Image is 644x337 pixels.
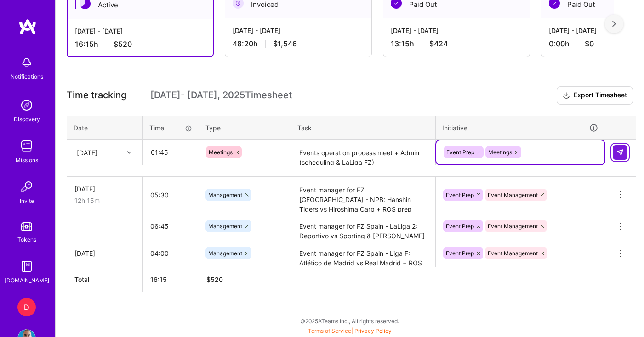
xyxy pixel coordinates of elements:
input: HH:MM [143,140,198,164]
textarea: Event manager for FZ Spain - LaLiga 2: Deportivo vs Sporting & [PERSON_NAME] vs Valladolid + ROS ... [292,214,434,239]
a: Terms of Service [308,327,351,334]
a: D [15,298,38,316]
div: © 2025 ATeams Inc., All rights reserved. [55,309,644,332]
span: [DATE] - [DATE] , 2025 Timesheet [150,90,292,101]
th: Date [67,116,143,140]
div: [DOMAIN_NAME] [5,275,49,285]
div: [DATE] - [DATE] [391,26,522,35]
textarea: Events operation process meet + Admin (scheduling & LaLiga FZ) [292,140,434,165]
div: Initiative [442,123,598,133]
img: logo [18,18,37,35]
input: HH:MM [143,241,199,265]
th: 16:15 [143,267,199,292]
a: Privacy Policy [354,327,392,334]
span: Event Prep [446,191,474,198]
div: null [613,145,628,160]
span: $1,546 [273,39,297,49]
span: Management [208,250,242,257]
div: Missions [16,155,38,165]
span: Time tracking [67,90,126,101]
span: $424 [429,39,448,49]
span: Event Prep [446,149,474,156]
img: Submit [616,149,624,156]
span: $0 [585,39,594,49]
i: icon Chevron [127,150,131,155]
img: tokens [21,222,32,231]
span: $ 520 [206,275,223,283]
span: Management [208,223,242,230]
span: Event Management [488,223,538,230]
div: [DATE] - [DATE] [233,26,364,35]
div: [DATE] - [DATE] [75,26,205,36]
img: right [612,21,616,27]
img: teamwork [17,137,36,155]
img: bell [17,53,36,72]
div: Tokens [17,235,36,244]
span: Event Prep [446,223,474,230]
span: $520 [114,39,132,49]
th: Total [67,267,143,292]
img: guide book [17,257,36,275]
div: [DATE] [74,248,135,258]
img: discovery [17,96,36,114]
span: | [308,327,392,334]
div: 16:15 h [75,39,205,49]
div: Invite [20,196,34,206]
div: Discovery [14,114,40,124]
textarea: Event manager for FZ Spain - Liga F: Atlético de Madrid vs Real Madrid + ROS prep [292,241,434,266]
button: Export Timesheet [557,86,633,105]
input: HH:MM [143,183,199,207]
input: HH:MM [143,214,199,238]
div: Time [149,123,192,133]
textarea: Event manager for FZ [GEOGRAPHIC_DATA] - NPB: Hanshin Tigers vs Hiroshima Carp + ROS prep [292,178,434,212]
div: [DATE] [77,147,97,157]
th: Task [291,116,436,140]
i: icon Download [563,91,570,101]
div: D [17,298,36,316]
img: Invite [17,178,36,196]
th: Type [199,116,291,140]
div: 12h 15m [74,196,135,205]
span: Event Management [488,250,538,257]
span: Event Prep [446,250,474,257]
span: Event Management [488,191,538,198]
span: Management [208,191,242,198]
div: 48:20 h [233,39,364,49]
span: Meetings [488,149,512,156]
span: Meetings [209,149,233,156]
div: 13:15 h [391,39,522,49]
div: [DATE] [74,184,135,194]
div: Notifications [11,72,43,81]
